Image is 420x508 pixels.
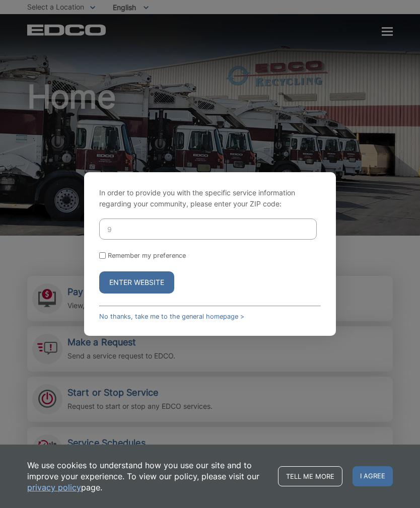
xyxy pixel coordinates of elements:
a: Tell me more [278,466,342,486]
span: I agree [353,466,393,486]
button: Enter Website [99,271,174,294]
a: No thanks, take me to the general homepage > [99,313,244,320]
a: privacy policy [27,482,81,493]
p: We use cookies to understand how you use our site and to improve your experience. To view our pol... [27,460,268,493]
label: Remember my preference [108,252,186,259]
input: Enter ZIP Code [99,219,317,240]
p: In order to provide you with the specific service information regarding your community, please en... [99,187,321,209]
